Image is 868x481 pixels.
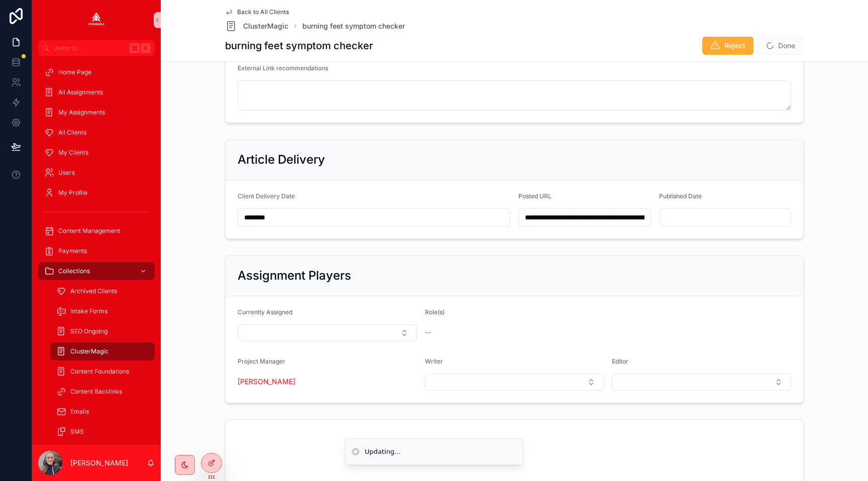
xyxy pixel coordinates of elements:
a: Content Backlinks [50,383,155,401]
button: Select Button [238,324,417,341]
p: [PERSON_NAME] [70,458,128,468]
span: K [142,44,150,52]
a: SMS [50,423,155,441]
span: My Profile [58,189,87,197]
span: Editor [612,357,628,365]
button: Jump to...K [38,40,155,56]
span: SMS [70,428,84,436]
a: Archived Clients [50,282,155,300]
span: SEO Ongoing [70,327,107,335]
span: Posted URL [518,192,552,200]
span: Intake Forms [70,307,107,315]
span: Reject [724,41,745,51]
a: ClusterMagic [50,342,155,360]
span: Client Delivery Date [238,192,295,200]
span: Content Foundations [70,368,129,376]
button: Select Button [612,374,791,391]
a: Back to All Clients [225,8,289,16]
span: Writer [425,357,443,365]
h2: Assignment Players [238,268,351,284]
span: Content Management [58,227,120,235]
span: Jump to... [54,44,126,52]
span: Users [58,169,75,177]
a: Home Page [38,63,155,81]
span: Emails [70,408,89,416]
span: Home Page [58,68,91,76]
a: My Profile [38,184,155,202]
a: burning feet symptom checker [302,21,405,31]
span: Collections [58,267,90,275]
button: Select Button [425,374,604,391]
span: Payments [58,247,87,255]
a: Content Foundations [50,363,155,381]
a: Content Management [38,222,155,240]
span: My Assignments [58,108,105,116]
span: Archived Clients [70,287,117,295]
a: SEO Ongoing [50,322,155,340]
span: Project Manager [238,357,285,365]
a: Emails [50,403,155,421]
a: All Assignments [38,83,155,101]
a: Intake Forms [50,302,155,320]
span: All Assignments [58,88,103,96]
a: [PERSON_NAME] [238,377,295,387]
span: Content Backlinks [70,388,122,396]
span: ClusterMagic [70,347,108,355]
span: My Clients [58,149,88,157]
span: Role(s) [425,308,445,316]
a: Collections [38,262,155,280]
span: -- [425,327,431,337]
span: All Clients [58,129,86,137]
button: Reject [702,37,753,55]
a: ClusterMagic [225,20,288,32]
h1: burning feet symptom checker [225,39,373,53]
div: Updating... [365,447,401,457]
h2: Article Delivery [238,152,325,168]
a: Payments [38,242,155,260]
a: My Assignments [38,103,155,122]
span: Back to All Clients [237,8,289,16]
span: ClusterMagic [243,21,288,31]
a: All Clients [38,124,155,142]
span: Currently Assigned [238,308,292,316]
a: My Clients [38,144,155,162]
span: External Link recommendations [238,64,328,72]
span: Published Date [659,192,702,200]
div: scrollable content [32,56,161,445]
img: App logo [88,12,104,28]
a: Users [38,164,155,182]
